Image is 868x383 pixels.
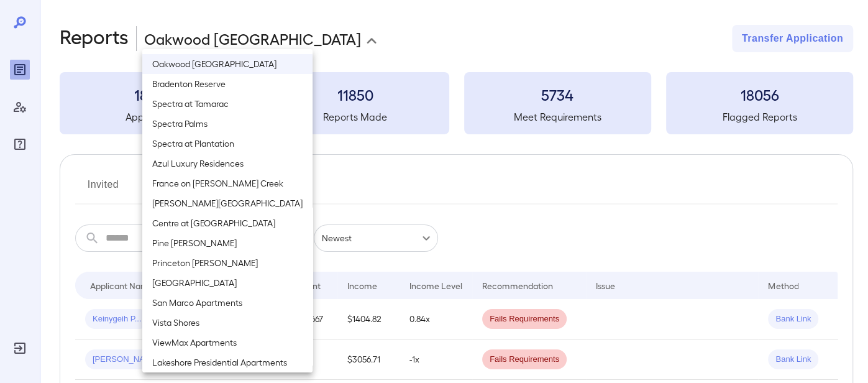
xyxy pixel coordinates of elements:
li: Oakwood [GEOGRAPHIC_DATA] [142,54,313,74]
li: Azul Luxury Residences [142,154,313,173]
li: Vista Shores [142,313,313,333]
li: Spectra at Tamarac [142,94,313,114]
li: Bradenton Reserve [142,74,313,94]
li: Spectra Palms [142,114,313,134]
li: Centre at [GEOGRAPHIC_DATA] [142,213,313,233]
li: ViewMax Apartments [142,333,313,353]
li: France on [PERSON_NAME] Creek [142,173,313,193]
li: Lakeshore Presidential Apartments [142,353,313,372]
li: San Marco Apartments [142,293,313,313]
li: [PERSON_NAME][GEOGRAPHIC_DATA] [142,193,313,213]
li: Pine [PERSON_NAME] [142,233,313,253]
li: [GEOGRAPHIC_DATA] [142,273,313,293]
li: Princeton [PERSON_NAME] [142,253,313,273]
li: Spectra at Plantation [142,134,313,154]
